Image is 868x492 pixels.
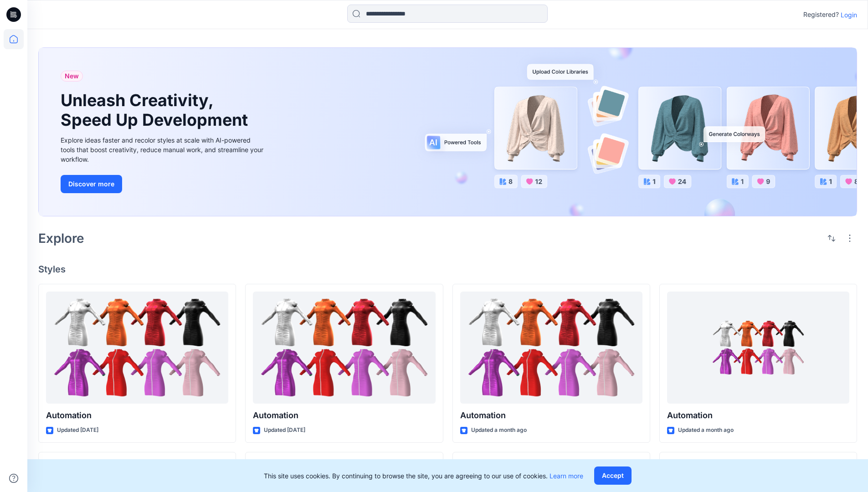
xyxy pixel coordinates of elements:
p: Automation [46,409,228,422]
div: Explore ideas faster and recolor styles at scale with AI-powered tools that boost creativity, red... [61,135,266,164]
a: Automation [46,292,228,404]
p: Login [841,10,857,20]
p: Registered? [803,9,839,20]
a: Automation [667,292,849,404]
h1: Unleash Creativity, Speed Up Development [61,91,252,130]
button: Accept [594,466,632,485]
p: Updated [DATE] [264,425,305,435]
p: Automation [667,409,849,422]
p: This site uses cookies. By continuing to browse the site, you are agreeing to our use of cookies. [264,471,583,481]
a: Learn more [550,472,583,480]
a: Automation [253,292,435,404]
p: Updated a month ago [678,425,734,435]
p: Updated [DATE] [57,425,98,435]
a: Discover more [61,175,266,193]
button: Discover more [61,175,122,193]
p: Automation [253,409,435,422]
span: New [65,71,79,82]
h2: Explore [38,231,84,246]
p: Updated a month ago [471,425,527,435]
h4: Styles [38,264,857,275]
p: Automation [460,409,642,422]
a: Automation [460,292,642,404]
